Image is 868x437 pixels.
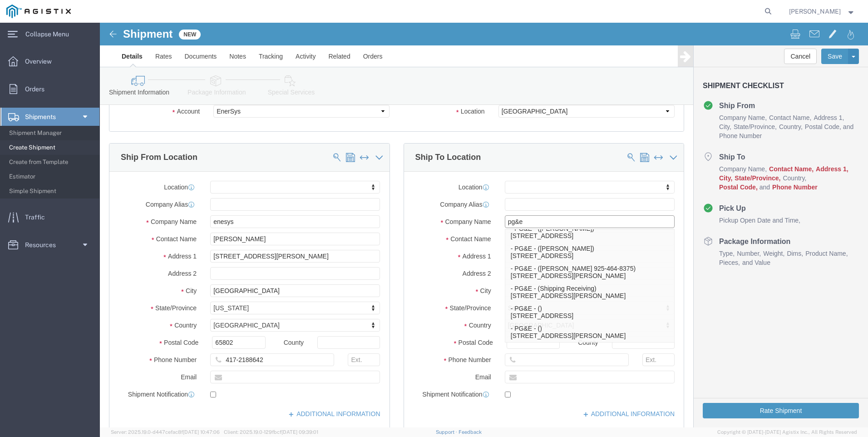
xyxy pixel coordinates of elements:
[25,80,51,98] span: Orders
[0,236,99,254] a: Resources
[25,208,51,226] span: Traffic
[717,428,857,436] span: Copyright © [DATE]-[DATE] Agistix Inc., All Rights Reserved
[9,139,93,157] span: Create Shipment
[224,429,318,435] span: Client: 2025.19.0-129fbcf
[9,182,93,200] span: Simple Shipment
[9,168,93,186] span: Estimator
[9,124,93,142] span: Shipment Manager
[111,429,220,435] span: Server: 2025.19.0-d447cefac8f
[6,5,71,18] img: logo
[0,52,99,70] a: Overview
[0,108,99,126] a: Shipments
[9,153,93,171] span: Create from Template
[100,23,868,427] iframe: FS Legacy Container
[789,6,841,16] span: Danialle Wigle
[0,80,99,98] a: Orders
[25,108,62,126] span: Shipments
[25,236,62,254] span: Resources
[436,429,459,435] a: Support
[281,429,318,435] span: [DATE] 09:39:01
[25,25,75,43] span: Collapse Menu
[25,52,58,70] span: Overview
[0,208,99,226] a: Traffic
[459,429,482,435] a: Feedback
[789,6,856,17] button: [PERSON_NAME]
[183,429,220,435] span: [DATE] 10:47:06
